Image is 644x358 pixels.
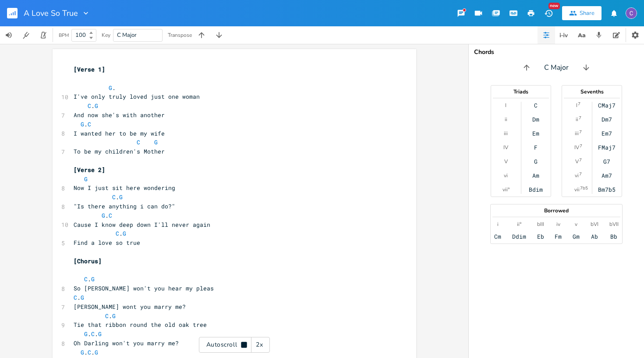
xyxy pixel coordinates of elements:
div: C [534,102,538,109]
span: . [74,294,88,301]
span: C [137,138,140,146]
span: C [116,229,119,237]
span: G [91,275,95,283]
span: C Major [117,31,137,39]
span: G [123,229,126,237]
button: New [540,5,557,21]
div: bVII [609,221,619,228]
div: I [505,102,506,109]
span: G [98,330,102,338]
div: IV [503,144,508,151]
div: vi [504,172,508,179]
span: . [74,211,112,219]
div: vii [574,186,580,193]
div: Dm7 [602,116,612,123]
div: iv [556,221,560,228]
span: Now I just sit here wondering [74,184,175,192]
div: Ab [591,233,598,240]
span: [Verse 1] [74,65,105,73]
span: C [88,120,91,128]
div: New [548,3,560,9]
span: . . [74,348,102,356]
span: C Major [544,63,569,73]
sup: 7 [579,129,582,136]
span: So [PERSON_NAME] won't you hear my pleas [74,284,214,292]
span: And now she's with another [74,111,165,119]
div: Transpose [168,32,192,38]
span: C [88,102,91,110]
span: . . [74,330,105,338]
span: [PERSON_NAME] wont you marry me? [74,303,186,311]
div: bIII [537,221,544,228]
sup: 7 [579,115,581,122]
span: G [109,84,112,92]
sup: 7 [578,100,580,107]
div: Sevenths [562,89,622,94]
div: IV [574,144,579,151]
span: A Love So True [24,9,78,17]
sup: 7 [579,171,582,178]
span: Find a love so true [74,239,140,247]
div: Ddim [512,233,526,240]
div: Cm [494,233,501,240]
div: Em [532,130,539,137]
span: C [109,211,112,219]
div: Gm [573,233,580,240]
div: Key [102,32,110,38]
div: Fm [555,233,562,240]
div: G [534,158,538,165]
div: Share [580,9,594,17]
span: G [102,211,105,219]
span: To be my children's Mother [74,147,165,155]
span: C [91,330,95,338]
div: iii [575,130,579,137]
div: vii° [502,186,510,193]
span: C [105,312,109,320]
sup: 7 [580,143,582,150]
span: G [95,102,98,110]
div: G7 [603,158,610,165]
div: BPM [59,33,69,38]
div: Triads [491,89,551,94]
span: I've only truly loved just one woman [74,93,200,100]
div: Am [532,172,539,179]
div: V [504,158,508,165]
span: [Chorus] [74,257,102,265]
div: Dm [532,116,539,123]
div: F [534,144,538,151]
div: ii [576,116,578,123]
span: "Is there anything i can do?" [74,202,175,210]
div: bVI [591,221,598,228]
div: Am7 [602,172,612,179]
span: C [74,294,77,301]
span: Oh Darling won't you marry me? [74,339,179,347]
span: . [74,120,95,128]
div: Bb [610,233,617,240]
div: Bdim [529,186,543,193]
span: C [112,193,116,201]
span: G [81,120,84,128]
sup: 7 [579,157,582,164]
div: I [576,102,577,109]
div: iii [504,130,508,137]
span: G [119,193,123,201]
div: Borrowed [491,208,622,213]
span: G [84,330,88,338]
span: G [154,138,158,146]
div: CMaj7 [598,102,616,109]
div: vi [575,172,579,179]
div: Autoscroll [199,337,270,353]
span: . [74,102,102,110]
div: ii [505,116,507,123]
span: G [95,348,98,356]
span: G [112,312,116,320]
img: Calum Wright [626,7,637,19]
span: . [74,193,123,201]
span: . [74,312,119,320]
div: Em7 [602,130,612,137]
span: C [88,348,91,356]
span: G [84,175,88,183]
span: G [81,294,84,301]
button: Share [562,6,602,20]
span: C [84,275,88,283]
